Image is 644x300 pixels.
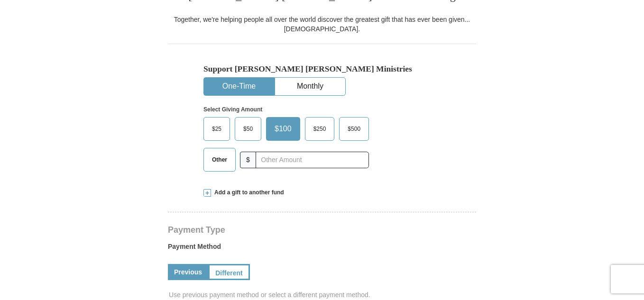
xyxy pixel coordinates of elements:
[169,290,477,300] span: Use previous payment method or select a different payment method.
[343,122,365,136] span: $500
[207,153,232,167] span: Other
[168,242,476,256] label: Payment Method
[208,264,250,280] a: Different
[309,122,331,136] span: $250
[270,122,296,136] span: $100
[203,64,441,74] h5: Support [PERSON_NAME] [PERSON_NAME] Ministries
[168,264,208,280] a: Previous
[204,78,274,95] button: One-Time
[240,152,256,168] span: $
[203,106,262,113] strong: Select Giving Amount
[168,15,476,34] div: Together, we're helping people all over the world discover the greatest gift that has ever been g...
[256,152,369,168] input: Other Amount
[207,122,226,136] span: $25
[168,226,476,234] h4: Payment Type
[239,122,258,136] span: $50
[211,189,284,197] span: Add a gift to another fund
[275,78,345,95] button: Monthly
